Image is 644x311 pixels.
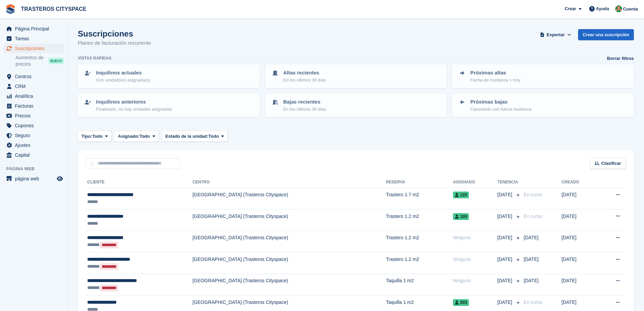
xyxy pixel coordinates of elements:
[453,213,469,220] span: 109
[453,277,497,284] div: Ninguno
[78,94,259,116] a: Inquilinos anteriores Finalizado, no hay unidades asignadas
[165,133,208,140] span: Estado de la unidad:
[497,277,514,284] span: [DATE]
[15,24,55,34] span: Página Principal
[15,150,55,160] span: Capital
[3,131,64,140] a: menu
[192,209,386,231] td: [GEOGRAPHIC_DATA] (Trasteros Cityspace)
[118,133,140,140] span: Asignado:
[562,209,597,231] td: [DATE]
[192,231,386,252] td: [GEOGRAPHIC_DATA] (Trasteros Cityspace)
[470,77,520,84] p: Fecha de mudanza > hoy
[470,69,520,77] p: Próximas altas
[283,69,326,77] p: Altas recientes
[562,177,597,188] th: Creado
[497,299,514,306] span: [DATE]
[81,133,92,140] span: Tipo:
[15,34,55,43] span: Tareas
[92,133,103,140] span: Todo
[596,5,609,12] span: Ayuda
[562,252,597,274] td: [DATE]
[15,82,55,91] span: CRM
[453,177,497,188] th: Asignado
[6,165,67,172] span: Página web
[114,131,159,142] button: Asignado: Todo
[78,29,151,38] h1: Suscripciones
[15,101,55,111] span: Facturas
[208,133,219,140] span: Todo
[524,299,542,305] span: En curso
[15,111,55,120] span: Precios
[266,94,446,116] a: Bajas recientes En los últimos 30 días
[3,82,64,91] a: menu
[3,72,64,81] a: menu
[16,54,48,67] span: Aumentos de precios
[524,235,539,240] span: [DATE]
[192,177,386,188] th: Centro
[3,91,64,101] a: menu
[386,209,453,231] td: Trastero 1.2 m2
[15,91,55,101] span: Analítica
[497,191,514,198] span: [DATE]
[453,234,497,241] div: Ninguno
[524,257,539,262] span: [DATE]
[15,72,55,81] span: Centros
[386,274,453,295] td: Taquilla 1 m2
[78,131,112,142] button: Tipo: Todo
[15,140,55,150] span: Ajustes
[266,65,446,87] a: Altas recientes En los últimos 30 días
[497,234,514,241] span: [DATE]
[562,188,597,209] td: [DATE]
[15,121,55,130] span: Cupones
[56,175,64,183] a: Vista previa de la tienda
[565,5,576,12] span: Crear
[18,3,89,15] a: TRASTEROS CITYSPACE
[601,160,621,167] span: Clasificar
[453,192,469,198] span: 120
[96,69,150,77] p: Inquilinos actuales
[470,98,531,106] p: Próximas bajas
[524,278,539,283] span: [DATE]
[283,106,326,113] p: En los últimos 30 días
[453,299,469,306] span: 003
[140,133,150,140] span: Todo
[3,101,64,111] a: menu
[283,77,326,84] p: En los últimos 30 días
[192,274,386,295] td: [GEOGRAPHIC_DATA] (Trasteros Cityspace)
[578,29,634,40] a: Crear una suscripción
[48,58,64,64] div: NUEVO
[192,252,386,274] td: [GEOGRAPHIC_DATA] (Trasteros Cityspace)
[78,55,112,61] h6: Vistas rápidas
[524,192,542,197] span: En curso
[96,77,150,84] p: Con unidad(es) asignada(s)
[386,252,453,274] td: Trastero 1.2 m2
[15,174,55,183] span: página web
[497,213,514,220] span: [DATE]
[615,5,622,12] img: CitySpace
[497,256,514,263] span: [DATE]
[3,121,64,130] a: menu
[386,231,453,252] td: Trastero 1.2 m2
[16,54,64,68] a: Aumentos de precios NUEVO
[96,106,172,113] p: Finalizado, no hay unidades asignadas
[3,34,64,43] a: menu
[78,65,259,87] a: Inquilinos actuales Con unidad(es) asignada(s)
[5,4,16,14] img: stora-icon-8386f47178a22dfd0bd8f6a31ec36ba5ce8667c1dd55bd0f319d3a0aa187defe.svg
[453,65,633,87] a: Próximas altas Fecha de mudanza > hoy
[497,177,521,188] th: Tenencia
[607,55,634,62] a: Borrar filtros
[15,44,55,53] span: Suscripciones
[539,29,573,40] button: Exportar
[15,131,55,140] span: Seguro
[3,24,64,34] a: menu
[192,188,386,209] td: [GEOGRAPHIC_DATA] (Trasteros Cityspace)
[453,94,633,116] a: Próximas bajas Cancelado con futura mudanza
[562,231,597,252] td: [DATE]
[162,131,228,142] button: Estado de la unidad: Todo
[3,140,64,150] a: menu
[86,177,192,188] th: Cliente
[562,274,597,295] td: [DATE]
[386,188,453,209] td: Trastero 1.7 m2
[283,98,326,106] p: Bajas recientes
[3,150,64,160] a: menu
